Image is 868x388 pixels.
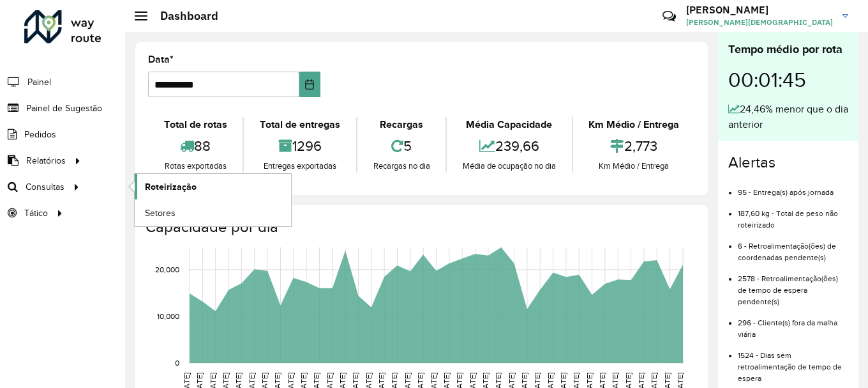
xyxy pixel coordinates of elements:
div: 24,46% menor que o dia anterior [728,102,848,132]
text: 0 [175,359,179,367]
button: Choose Date [299,72,320,97]
div: Recargas no dia [361,160,442,173]
span: [PERSON_NAME][DEMOGRAPHIC_DATA] [686,17,833,28]
div: Km Médio / Entrega [576,160,692,173]
li: 6 - Retroalimentação(ões) de coordenadas pendente(s) [738,231,848,263]
li: 296 - Cliente(s) fora da malha viária [738,307,848,340]
li: 2578 - Retroalimentação(ões) de tempo de espera pendente(s) [738,263,848,307]
div: Entregas exportadas [247,160,352,173]
li: 1524 - Dias sem retroalimentação de tempo de espera [738,340,848,384]
div: Média de ocupação no dia [450,160,568,173]
span: Setores [145,206,176,220]
span: Painel de Sugestão [26,102,102,115]
h4: Alertas [728,153,848,172]
span: Tático [24,206,48,220]
a: Roteirização [135,174,291,199]
div: Tempo médio por rota [728,41,848,58]
div: Média Capacidade [450,117,568,132]
div: 2,773 [576,132,692,160]
div: Total de rotas [151,117,239,132]
li: 187,60 kg - Total de peso não roteirizado [738,198,848,231]
text: 20,000 [155,265,179,274]
div: Rotas exportadas [151,160,239,173]
span: Roteirização [145,180,197,194]
span: Relatórios [26,154,66,167]
div: 1296 [247,132,352,160]
div: Total de entregas [247,117,352,132]
div: 88 [151,132,239,160]
label: Data [148,52,174,67]
div: 5 [361,132,442,160]
div: Recargas [361,117,442,132]
h3: [PERSON_NAME] [686,4,833,16]
span: Consultas [26,180,64,194]
h2: Dashboard [147,9,218,23]
div: 00:01:45 [728,58,848,102]
div: 239,66 [450,132,568,160]
div: Km Médio / Entrega [576,117,692,132]
a: Contato Rápido [655,3,683,30]
li: 95 - Entrega(s) após jornada [738,177,848,198]
span: Painel [27,75,51,89]
h4: Capacidade por dia [146,218,695,237]
span: Pedidos [24,128,56,141]
text: 10,000 [157,312,179,320]
a: Setores [135,200,291,226]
